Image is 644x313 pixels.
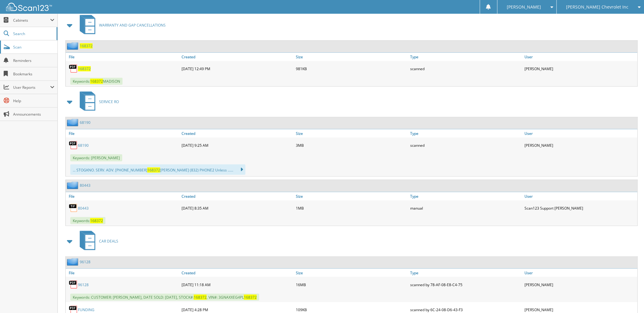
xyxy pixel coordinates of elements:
[13,71,54,77] span: Bookmarks
[523,202,638,214] div: Scan123 Support [PERSON_NAME]
[80,183,90,188] a: 80443
[80,43,93,49] a: 168372
[294,63,409,75] div: 981KB
[613,284,644,313] iframe: Chat Widget
[147,167,160,173] span: 168372
[409,129,523,138] a: Type
[409,279,523,291] div: scanned by 78-AF-08-E8-C4-75
[523,129,638,138] a: User
[70,294,259,301] span: Keywords: CUSTOMER: [PERSON_NAME], DATE SOLD: [DATE], STOCK#: , VIN#: 3GNAXXEG4PL
[99,99,119,104] span: SERVICE RO
[180,63,294,75] div: [DATE] 12:49 PM
[294,129,409,138] a: Size
[294,139,409,151] div: 3MB
[66,53,180,61] a: File
[13,31,53,36] span: Search
[78,143,89,148] a: 68190
[70,164,245,175] div: ... STOGKNO. SERV. ADV. [PHONE_NUMBER] [PERSON_NAME] (832) PHONE2 Unless ......
[69,64,78,73] img: PDF.png
[180,139,294,151] div: [DATE] 9:25 AM
[67,258,80,266] img: folder2.png
[409,53,523,61] a: Type
[294,202,409,214] div: 1MB
[70,217,105,224] span: Keywords:
[78,206,89,211] a: 80443
[80,120,90,125] a: 68190
[180,202,294,214] div: [DATE] 8:35 AM
[409,269,523,277] a: Type
[66,269,180,277] a: File
[67,182,80,189] img: folder2.png
[69,280,78,289] img: PDF.png
[69,141,78,150] img: PDF.png
[13,85,50,90] span: User Reports
[76,13,166,37] a: WARRANTY AND GAP CANCELLATIONS
[76,229,118,253] a: CAR DEALS
[70,154,122,161] span: Keywords: [PERSON_NAME]
[523,269,638,277] a: User
[523,192,638,200] a: User
[409,192,523,200] a: Type
[99,239,118,244] span: CAR DEALS
[566,5,629,9] span: [PERSON_NAME] Chevrolet Inc
[180,269,294,277] a: Created
[76,90,119,114] a: SERVICE RO
[66,192,180,200] a: File
[69,203,78,213] img: TIF.png
[13,18,50,23] span: Cabinets
[180,279,294,291] div: [DATE] 11:18 AM
[523,53,638,61] a: User
[67,119,80,126] img: folder2.png
[507,5,541,9] span: [PERSON_NAME]
[294,53,409,61] a: Size
[90,79,103,84] span: 168372
[523,139,638,151] div: [PERSON_NAME]
[523,63,638,75] div: [PERSON_NAME]
[194,295,207,300] span: 168372
[180,192,294,200] a: Created
[99,23,166,28] span: WARRANTY AND GAP CANCELLATIONS
[13,58,54,63] span: Reminders
[294,279,409,291] div: 16MB
[294,269,409,277] a: Size
[523,279,638,291] div: [PERSON_NAME]
[294,192,409,200] a: Size
[180,129,294,138] a: Created
[90,218,103,223] span: 168372
[66,129,180,138] a: File
[70,78,123,85] span: Keywords: MADISON
[409,139,523,151] div: scanned
[6,3,52,11] img: scan123-logo-white.svg
[13,112,54,117] span: Announcements
[78,308,94,313] a: FUNDING
[78,66,91,71] a: 168372
[67,42,80,50] img: folder2.png
[180,53,294,61] a: Created
[13,45,54,50] span: Scan
[244,295,257,300] span: 168372
[409,202,523,214] div: manual
[80,259,90,264] a: 96128
[409,63,523,75] div: scanned
[78,282,89,287] a: 96128
[13,98,54,103] span: Help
